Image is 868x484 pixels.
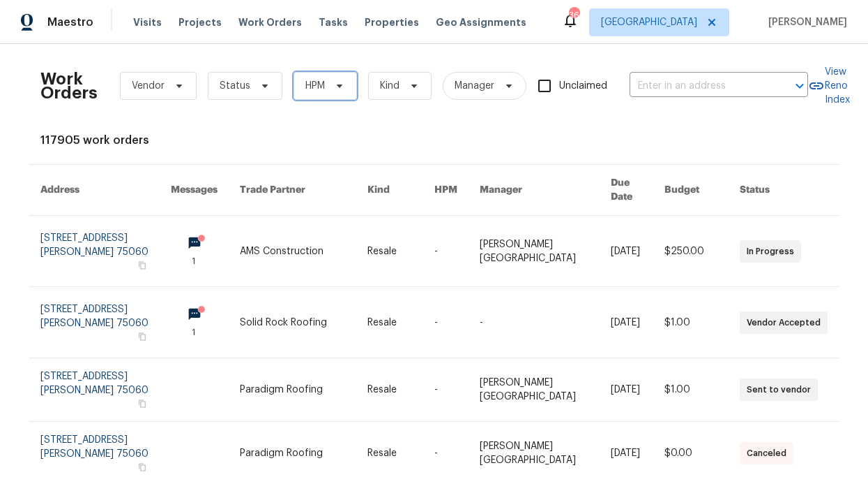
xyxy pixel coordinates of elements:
span: Manager [455,79,494,93]
td: [PERSON_NAME][GEOGRAPHIC_DATA] [469,358,600,422]
td: - [469,287,600,358]
span: HPM [305,79,325,93]
td: - [423,216,469,287]
td: Solid Rock Roofing [229,287,356,358]
span: [PERSON_NAME] [763,15,847,29]
button: Copy Address [136,461,149,474]
span: Maestro [47,15,93,29]
span: Kind [380,79,399,93]
th: Budget [653,165,729,216]
button: Copy Address [136,397,149,410]
input: Enter in an address [630,75,769,97]
span: Projects [178,15,222,29]
span: Work Orders [238,15,302,29]
th: Kind [356,165,423,216]
td: Resale [356,358,423,422]
td: - [423,358,469,422]
span: Properties [365,15,419,29]
th: Messages [160,165,229,216]
span: Tasks [319,17,348,27]
span: [GEOGRAPHIC_DATA] [601,15,697,29]
td: - [423,287,469,358]
div: 36 [569,8,579,22]
th: Manager [469,165,600,216]
td: Resale [356,287,423,358]
th: Trade Partner [229,165,356,216]
button: Open [790,76,809,96]
div: 117905 work orders [40,133,828,147]
span: Geo Assignments [436,15,526,29]
span: Unclaimed [559,79,607,94]
span: Visits [133,15,162,29]
th: HPM [423,165,469,216]
td: AMS Construction [229,216,356,287]
th: Address [29,165,160,216]
button: Copy Address [136,259,149,272]
th: Status [729,165,839,216]
td: Resale [356,216,423,287]
span: Vendor [132,79,165,93]
span: Status [220,79,250,93]
td: Paradigm Roofing [229,358,356,422]
td: [PERSON_NAME][GEOGRAPHIC_DATA] [469,216,600,287]
h2: Work Orders [40,72,98,100]
th: Due Date [600,165,653,216]
a: View Reno Index [808,65,850,107]
button: Copy Address [136,330,149,343]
